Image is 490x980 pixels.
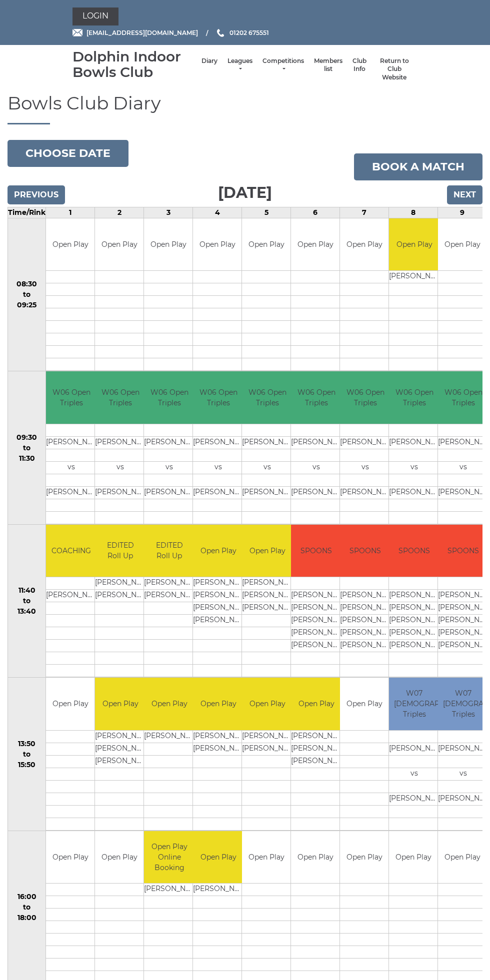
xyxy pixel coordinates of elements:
td: [PERSON_NAME] [291,590,341,602]
td: [PERSON_NAME] [389,627,439,640]
td: [PERSON_NAME] [291,436,341,449]
td: vs [389,768,439,780]
a: Login [72,7,118,25]
td: [PERSON_NAME] [95,486,145,499]
td: 13:50 to 15:50 [8,678,46,831]
td: Open Play [340,218,388,271]
td: Open Play [193,218,241,271]
td: COACHING [46,525,96,577]
input: Next [447,185,482,204]
td: [PERSON_NAME] [340,627,390,640]
td: [PERSON_NAME] [46,590,96,602]
td: W06 Open Triples [242,371,292,424]
td: 5 [242,207,291,218]
td: vs [46,461,96,474]
h1: Bowls Club Diary [7,93,482,125]
td: vs [291,461,341,474]
td: W06 Open Triples [144,371,194,424]
td: [PERSON_NAME] [340,436,390,449]
td: [PERSON_NAME] [193,577,243,590]
td: 6 [291,207,340,218]
td: SPOONS [438,525,488,577]
td: [PERSON_NAME] [438,793,488,805]
td: [PERSON_NAME] [291,602,341,615]
td: 09:30 to 11:30 [8,371,46,525]
td: [PERSON_NAME] [389,271,439,283]
td: W06 Open Triples [291,371,341,424]
td: 9 [438,207,487,218]
td: 1 [46,207,95,218]
td: [PERSON_NAME] [193,436,243,449]
td: Open Play [389,218,439,271]
td: [PERSON_NAME] [242,577,292,590]
td: W06 Open Triples [340,371,390,424]
input: Previous [7,185,65,204]
td: [PERSON_NAME] [438,590,488,602]
td: [PERSON_NAME] [242,602,292,615]
td: Open Play [389,831,437,884]
div: Dolphin Indoor Bowls Club [72,49,196,80]
td: Time/Rink [8,207,46,218]
td: Open Play [438,218,486,271]
td: [PERSON_NAME] [144,486,194,499]
td: [PERSON_NAME] [95,743,145,755]
td: W06 Open Triples [193,371,243,424]
td: W07 [DEMOGRAPHIC_DATA] Triples [389,678,439,730]
td: vs [438,461,488,474]
td: 8 [389,207,438,218]
td: [PERSON_NAME] [291,486,341,499]
td: [PERSON_NAME] [193,615,243,627]
td: Open Play [291,678,341,730]
td: 4 [193,207,242,218]
td: Open Play [193,678,243,730]
td: Open Play [242,831,290,884]
td: Open Play [242,678,292,730]
td: [PERSON_NAME] [193,602,243,615]
td: [PERSON_NAME] [144,884,194,896]
td: [PERSON_NAME] [193,730,243,743]
td: [PERSON_NAME] [438,486,488,499]
td: W06 Open Triples [46,371,96,424]
td: 08:30 to 09:25 [8,218,46,371]
td: [PERSON_NAME] [291,627,341,640]
td: [PERSON_NAME] [291,640,341,652]
td: [PERSON_NAME] [291,730,341,743]
td: Open Play [291,831,339,884]
td: Open Play [193,831,243,884]
td: 7 [340,207,389,218]
td: [PERSON_NAME] [95,577,145,590]
td: vs [193,461,243,474]
a: Email [EMAIL_ADDRESS][DOMAIN_NAME] [72,28,198,37]
td: [PERSON_NAME] [242,590,292,602]
td: SPOONS [291,525,341,577]
a: Members list [314,57,342,73]
td: vs [389,461,439,474]
td: W06 Open Triples [95,371,145,424]
td: [PERSON_NAME] [95,436,145,449]
td: [PERSON_NAME] [438,640,488,652]
td: Open Play Online Booking [144,831,194,884]
td: [PERSON_NAME] [389,602,439,615]
td: [PERSON_NAME] [438,627,488,640]
td: [PERSON_NAME] [340,615,390,627]
td: [PERSON_NAME] [144,730,194,743]
td: [PERSON_NAME] [340,486,390,499]
td: W06 Open Triples [389,371,439,424]
a: Diary [201,57,217,65]
td: Open Play [291,218,339,271]
td: W07 [DEMOGRAPHIC_DATA] Triples [438,678,488,730]
td: Open Play [46,218,94,271]
a: Phone us 01202 675551 [215,28,269,37]
td: [PERSON_NAME] [193,884,243,896]
td: Open Play [340,831,388,884]
a: Leagues [227,57,252,73]
td: [PERSON_NAME] [95,590,145,602]
td: [PERSON_NAME] [193,743,243,755]
td: Open Play [144,678,194,730]
td: [PERSON_NAME] [144,577,194,590]
td: vs [144,461,194,474]
img: Email [72,29,82,36]
td: vs [95,461,145,474]
td: 2 [95,207,144,218]
td: [PERSON_NAME] [95,755,145,768]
